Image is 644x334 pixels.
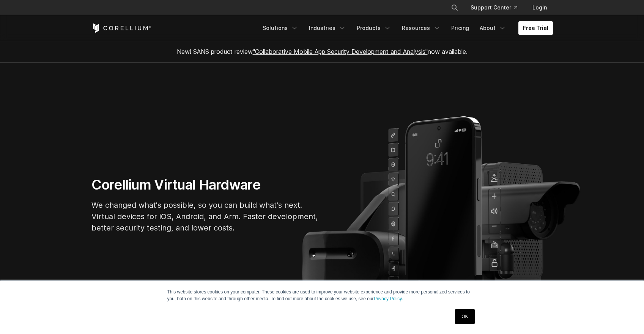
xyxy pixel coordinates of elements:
button: Search [448,1,461,14]
a: Privacy Policy. [374,296,403,301]
a: Pricing [447,21,474,35]
a: Industries [304,21,351,35]
a: Products [352,21,396,35]
p: This website stores cookies on your computer. These cookies are used to improve your website expe... [167,289,477,302]
a: Corellium Home [91,24,152,33]
div: Navigation Menu [258,21,553,35]
h1: Corellium Virtual Hardware [91,176,319,193]
a: Support Center [464,1,523,14]
a: About [475,21,511,35]
a: Solutions [258,21,303,35]
a: Free Trial [518,21,553,35]
a: Login [526,1,553,14]
div: Navigation Menu [442,1,553,14]
span: New! SANS product review now available. [177,48,468,55]
a: "Collaborative Mobile App Security Development and Analysis" [253,48,428,55]
a: Resources [397,21,445,35]
p: We changed what's possible, so you can build what's next. Virtual devices for iOS, Android, and A... [91,199,319,234]
a: OK [455,309,474,324]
